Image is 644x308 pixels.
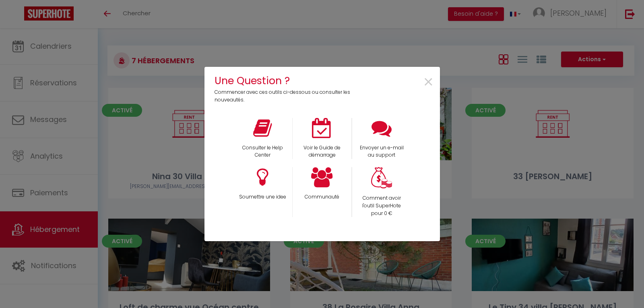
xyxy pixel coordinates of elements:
[215,89,356,104] p: Commencer avec ces outils ci-dessous ou consulter les nouveautés.
[238,144,287,159] p: Consulter le Help Center
[298,193,346,201] p: Communauté
[298,144,346,159] p: Voir le Guide de démarrage
[215,73,356,89] h4: Une Question ?
[423,70,434,95] span: ×
[357,144,406,159] p: Envoyer un e-mail au support
[238,193,287,201] p: Soumettre une idee
[357,194,406,217] p: Comment avoir l'outil SuperHote pour 0 €
[371,167,392,188] img: Money bag
[423,73,434,91] button: Close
